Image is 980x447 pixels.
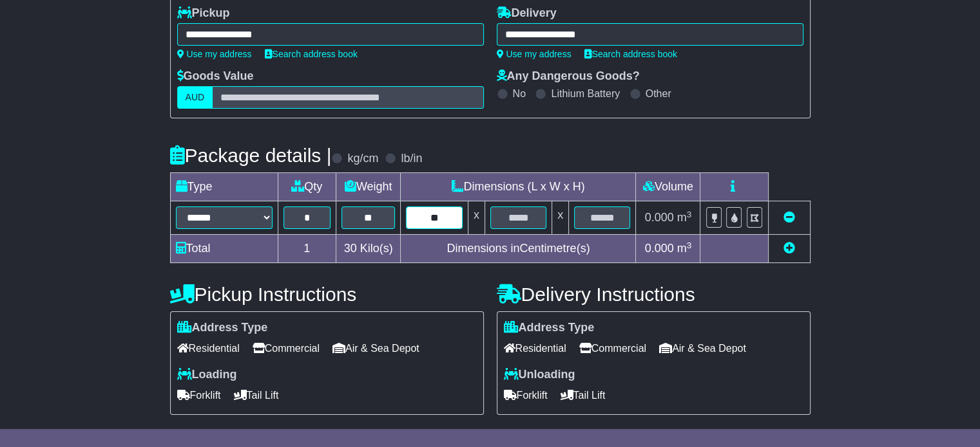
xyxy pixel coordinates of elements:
label: Pickup [177,6,230,21]
sup: 3 [687,241,692,250]
label: Loading [177,368,237,382]
td: Kilo(s) [336,235,401,263]
label: kg/cm [347,152,378,166]
span: Forklift [177,385,221,405]
h4: Pickup Instructions [170,284,484,305]
label: Lithium Battery [551,87,620,100]
span: 0.000 [645,242,674,255]
sup: 3 [687,210,692,219]
span: 30 [344,242,357,255]
td: x [468,201,485,235]
a: Search address book [584,49,677,59]
a: Use my address [177,49,252,59]
label: Delivery [497,6,557,21]
span: Tail Lift [561,385,606,405]
span: Tail Lift [234,385,279,405]
label: Address Type [177,321,268,335]
a: Add new item [783,242,795,255]
a: Remove this item [783,211,795,224]
td: x [552,201,569,235]
td: Dimensions in Centimetre(s) [401,235,636,263]
span: Forklift [504,385,548,405]
label: lb/in [401,152,422,166]
h4: Package details | [170,145,332,166]
td: Weight [336,173,401,201]
label: Any Dangerous Goods? [497,69,640,84]
td: Dimensions (L x W x H) [401,173,636,201]
span: 0.000 [645,211,674,224]
span: Commercial [579,338,646,358]
td: 1 [278,235,336,263]
h4: Delivery Instructions [497,284,811,305]
span: m [677,242,692,255]
span: Residential [177,338,240,358]
a: Search address book [265,49,358,59]
label: Goods Value [177,69,254,84]
td: Total [170,235,278,263]
label: Unloading [504,368,575,382]
td: Type [170,173,278,201]
label: No [513,87,526,100]
a: Use my address [497,49,572,59]
span: Commercial [253,338,320,358]
label: AUD [177,86,213,109]
label: Other [646,87,671,100]
td: Qty [278,173,336,201]
span: Air & Sea Depot [332,338,419,358]
label: Address Type [504,321,595,335]
td: Volume [636,173,700,201]
span: Residential [504,338,566,358]
span: m [677,211,692,224]
span: Air & Sea Depot [659,338,746,358]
